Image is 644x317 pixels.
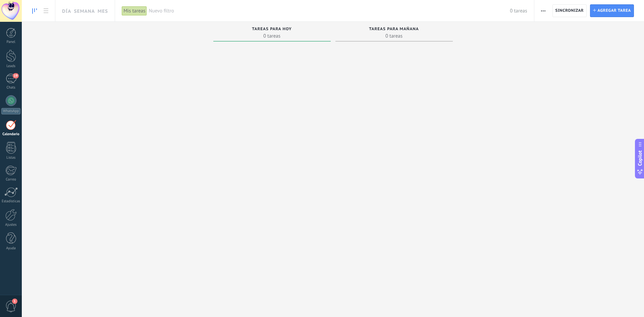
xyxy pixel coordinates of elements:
button: Agregar tarea [590,4,634,17]
div: Mis tareas [122,6,147,16]
span: 0 tareas [510,8,527,14]
div: Chats [1,86,21,90]
span: Agregar tarea [597,5,631,17]
span: 1 [12,299,17,304]
div: WhatsApp [1,108,20,114]
span: 0 tareas [217,33,327,39]
span: 0 tareas [339,33,449,39]
div: Ayuda [1,246,21,251]
a: To-do line [29,4,40,17]
div: Tareas para mañana [339,27,449,33]
span: Tareas para mañana [369,27,419,32]
div: Ajustes [1,223,21,227]
div: Estadísticas [1,199,21,204]
span: Copilot [637,150,643,166]
span: Tareas para hoy [252,27,292,32]
div: Panel [1,40,21,44]
span: Sincronizar [555,9,584,13]
span: 19 [13,73,18,78]
div: Calendario [1,132,21,137]
div: Leads [1,64,21,68]
div: Tareas para hoy [217,27,327,33]
button: Más [538,4,548,17]
div: Listas [1,156,21,160]
button: Sincronizar [552,4,587,17]
span: Nuevo filtro [149,8,510,14]
div: Correo [1,177,21,182]
a: To-do list [40,4,52,17]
